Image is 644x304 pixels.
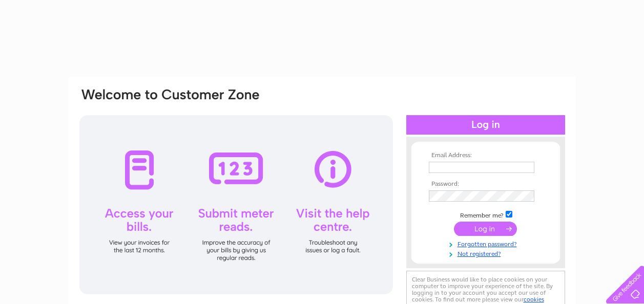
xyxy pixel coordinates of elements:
[429,248,545,258] a: Not registered?
[426,152,545,159] th: Email Address:
[454,222,517,236] input: Submit
[429,238,545,248] a: Forgotten password?
[426,209,545,220] td: Remember me?
[426,181,545,188] th: Password:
